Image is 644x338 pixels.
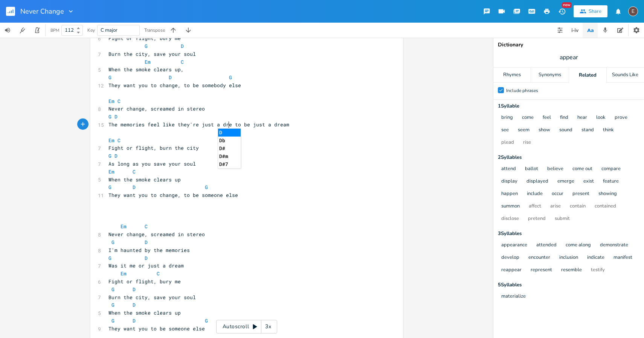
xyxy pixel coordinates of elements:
span: appear [560,53,578,62]
button: look [596,115,606,121]
button: disclose [501,216,519,222]
span: D [169,74,172,81]
button: contained [595,203,616,210]
button: hear [577,115,587,121]
div: 1 Syllable [498,104,639,109]
span: G [108,113,111,120]
button: E [628,3,638,20]
button: demonstrate [600,242,628,249]
span: D [133,184,136,191]
button: testify [591,267,605,273]
li: D [218,129,241,137]
button: reappear [501,267,522,273]
button: inclusion [559,255,578,261]
button: show [539,127,550,134]
div: 3x [261,320,275,333]
button: come along [566,242,591,249]
span: They want you to change, to be someone else [108,192,238,198]
li: Db [218,137,241,144]
button: New [554,5,569,18]
span: C [133,168,136,175]
button: indicate [587,255,604,261]
button: believe [547,166,563,172]
div: 3 Syllable s [498,231,639,236]
button: display [501,178,517,185]
span: G [205,184,208,191]
span: G [108,255,111,261]
span: Em [121,223,127,230]
button: showing [598,191,617,197]
span: Fight or flight, bury me [108,35,181,41]
div: 5 Syllable s [498,283,639,287]
span: Never change, screamed in stereo [108,231,205,238]
span: I'm haunted by the memories [108,247,190,253]
span: Burn the city, save your soul [108,294,196,301]
div: Sounds Like [607,68,644,83]
span: Em [108,98,114,104]
span: D [181,43,184,49]
span: C [145,223,148,230]
button: sound [559,127,572,134]
span: Em [108,168,114,175]
span: G [111,286,114,293]
span: They want you to be someone else [108,325,205,332]
button: come out [572,166,592,172]
button: Share [574,5,607,17]
span: Never Change [20,8,64,15]
button: bring [501,115,513,121]
li: D#m [218,152,241,160]
div: Dictionary [498,42,639,48]
button: affect [529,203,541,210]
button: attend [501,166,516,172]
span: Was it me or just a dream [108,262,184,269]
div: Key [87,28,95,32]
span: When the smoke clears up [108,176,181,183]
div: Synonyms [531,68,568,83]
span: Em [121,270,127,277]
div: BPM [50,28,59,32]
span: D [145,255,148,261]
span: When the smoke clears up [108,309,181,316]
span: G [108,74,111,81]
button: find [560,115,568,121]
button: rise [523,140,531,146]
button: compare [601,166,621,172]
li: D#7 [218,160,241,168]
div: Rhymes [493,68,531,83]
span: G [205,317,208,324]
button: feel [543,115,551,121]
button: develop [501,255,519,261]
span: C [118,137,121,144]
button: materialize [501,293,526,300]
span: D [145,239,148,246]
button: submit [555,216,570,222]
div: New [562,2,572,8]
span: D [114,113,118,120]
span: As long as you save your soul [108,160,196,167]
span: G [111,301,114,308]
button: occur [552,191,563,197]
button: ballot [525,166,538,172]
button: manifest [613,255,632,261]
span: G [145,43,148,49]
span: C [181,58,184,65]
span: The memories feel like they're just a dre to be just a dream [108,121,289,128]
button: appearance [501,242,527,249]
button: think [603,127,614,134]
button: attended [536,242,557,249]
span: G [229,74,232,81]
span: They want you to change, to be somebody else [108,82,241,89]
span: C [157,270,160,277]
span: Em [145,58,151,65]
span: D [133,317,136,324]
button: prove [615,115,627,121]
button: contain [570,203,586,210]
span: Fight or flight, burn the city [108,144,199,151]
button: emerge [557,178,574,185]
button: encounter [528,255,550,261]
button: stand [581,127,594,134]
div: Include phrases [506,88,538,93]
span: Em [108,137,114,144]
button: seem [518,127,530,134]
span: D [133,301,136,308]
